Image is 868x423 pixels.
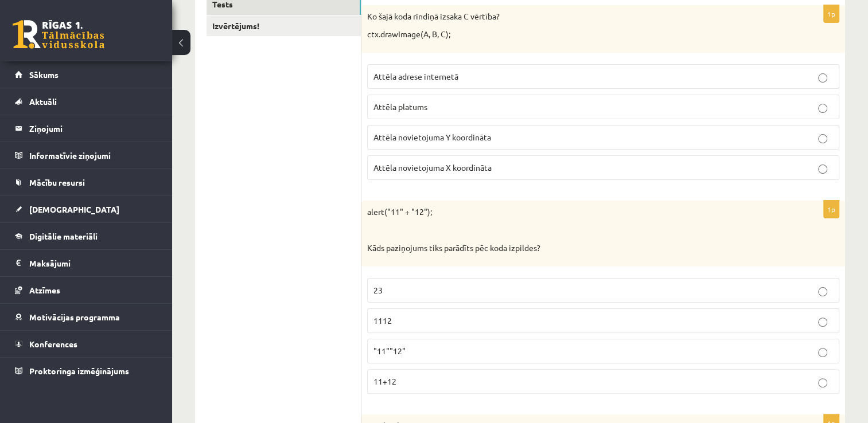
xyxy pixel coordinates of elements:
[818,134,827,143] input: Attēla novietojuma Y koordināta
[367,29,782,40] p: ctx.drawImage(A, B, C);
[29,339,77,349] span: Konferences
[15,88,158,115] a: Aktuāli
[15,169,158,195] a: Mācību resursi
[367,206,782,218] p: alert("11" + "12");
[15,277,158,303] a: Atzīmes
[818,318,827,327] input: 1112
[818,348,827,357] input: "11""12"
[29,142,158,169] legend: Informatīvie ziņojumi
[29,231,98,241] span: Digitālie materiāli
[29,69,59,80] span: Sākums
[373,71,458,81] span: Attēla adrese internetā
[15,142,158,169] a: Informatīvie ziņojumi
[29,250,158,276] legend: Maksājumi
[15,250,158,276] a: Maksājumi
[13,20,104,49] a: Rīgas 1. Tālmācības vidusskola
[818,104,827,113] input: Attēla platums
[15,196,158,222] a: [DEMOGRAPHIC_DATA]
[29,312,120,322] span: Motivācijas programma
[15,115,158,142] a: Ziņojumi
[373,346,406,356] span: "11""12"
[29,366,129,376] span: Proktoringa izmēģinājums
[373,315,392,326] span: 1112
[823,200,839,218] p: 1p
[818,287,827,296] input: 23
[373,162,492,173] span: Attēla novietojuma X koordināta
[29,177,85,187] span: Mācību resursi
[818,378,827,387] input: 11+12
[15,61,158,88] a: Sākums
[818,164,827,174] input: Attēla novietojuma X koordināta
[15,358,158,384] a: Proktoringa izmēģinājums
[373,132,491,142] span: Attēla novietojuma Y koordināta
[15,331,158,357] a: Konferences
[15,223,158,249] a: Digitālie materiāli
[818,73,827,83] input: Attēla adrese internetā
[29,204,119,214] span: [DEMOGRAPHIC_DATA]
[367,11,782,22] p: Ko šajā koda rindiņā izsaka C vērtība?
[207,15,361,37] a: Izvērtējums!
[15,304,158,330] a: Motivācijas programma
[367,242,782,254] p: Kāds paziņojums tiks parādīts pēc koda izpildes?
[823,5,839,23] p: 1p
[29,96,57,107] span: Aktuāli
[29,115,158,142] legend: Ziņojumi
[373,285,383,295] span: 23
[29,285,60,295] span: Atzīmes
[373,376,396,386] span: 11+12
[373,101,427,112] span: Attēla platums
